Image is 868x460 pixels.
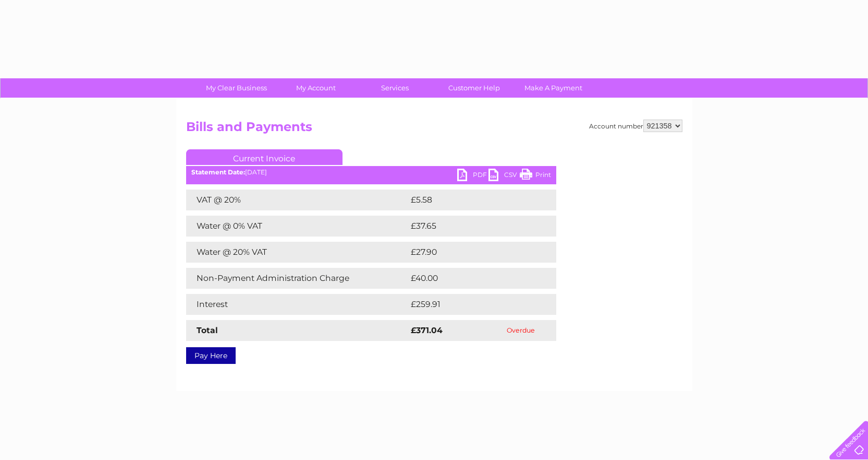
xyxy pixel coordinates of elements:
td: £259.91 [408,294,537,315]
strong: £371.04 [411,325,443,335]
td: £37.65 [408,216,535,237]
td: Water @ 20% VAT [186,242,408,263]
a: Customer Help [431,78,517,98]
a: My Clear Business [193,78,279,98]
td: £5.58 [408,190,532,210]
a: PDF [457,169,488,184]
a: Current Invoice [186,149,343,165]
div: [DATE] [186,169,556,176]
a: Make A Payment [510,78,596,98]
td: Water @ 0% VAT [186,216,408,237]
div: Account number [589,120,682,132]
td: Non-Payment Administration Charge [186,268,408,289]
strong: Total [197,325,218,335]
a: My Account [273,78,359,98]
td: £27.90 [408,242,535,263]
td: VAT @ 20% [186,190,408,210]
a: CSV [488,169,520,184]
a: Services [352,78,438,98]
b: Statement Date: [191,168,245,176]
td: Overdue [486,320,556,341]
td: Interest [186,294,408,315]
td: £40.00 [408,268,536,289]
a: Print [520,169,551,184]
a: Pay Here [186,347,236,364]
h2: Bills and Payments [186,120,682,139]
